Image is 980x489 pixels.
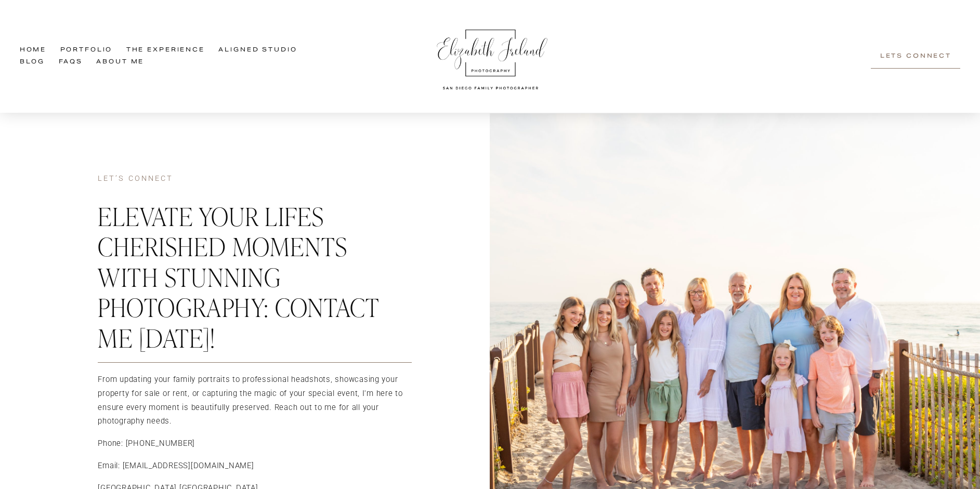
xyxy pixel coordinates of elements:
h2: Elevate Your lifes cherished Moments with Stunning Photography: Contact Me [DATE]! [98,201,411,353]
a: Lets Connect [871,44,960,69]
img: Elizabeth Ireland Photography San Diego Family Photographer [431,20,551,94]
a: About Me [96,57,144,69]
a: FAQs [59,57,83,69]
a: Aligned Studio [218,45,297,57]
p: From updating your family portraits to professional headshots, showcasing your property for sale ... [98,373,411,428]
a: folder dropdown [126,45,205,57]
a: Portfolio [60,45,113,57]
h4: Let’s COnnect [98,174,411,184]
a: Home [20,45,46,57]
a: Blog [20,57,45,69]
p: Phone: [PHONE_NUMBER] [98,437,411,451]
span: The Experience [126,45,205,56]
p: Email: [EMAIL_ADDRESS][DOMAIN_NAME] [98,459,411,473]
